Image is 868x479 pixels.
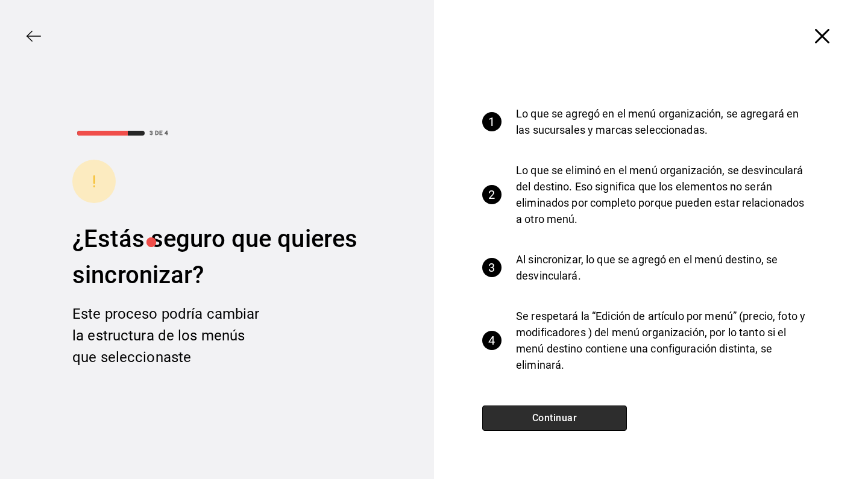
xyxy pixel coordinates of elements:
p: Se respetará la “Edición de artículo por menú” (precio, foto y modificadores ) del menú organizac... [516,308,810,373]
p: Lo que se eliminó en el menú organización, se desvinculará del destino. Eso significa que los ele... [516,162,810,227]
div: 1 [482,112,502,131]
div: 4 [482,331,502,350]
div: ¿Estás seguro que quieres sincronizar? [72,221,362,293]
div: 3 [482,258,502,277]
p: Lo que se agregó en el menú organización, se agregará en las sucursales y marcas seleccionadas. [516,105,810,138]
div: Este proceso podría cambiar la estructura de los menús que seleccionaste [72,303,265,368]
p: Al sincronizar, lo que se agregó en el menú destino, se desvinculará. [516,251,810,284]
div: 2 [482,185,502,204]
div: 3 DE 4 [149,128,168,137]
button: Continuar [482,405,627,431]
